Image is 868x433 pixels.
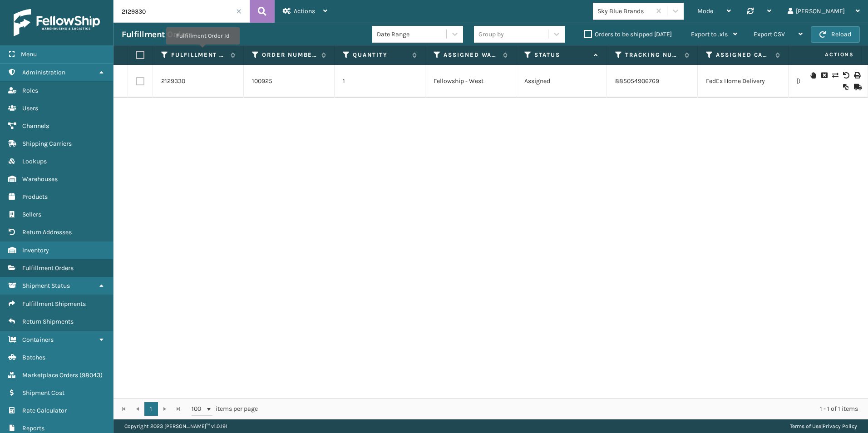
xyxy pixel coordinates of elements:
button: Reload [811,26,860,43]
span: ( 98043 ) [79,371,103,379]
span: Menu [21,50,37,58]
a: 2129330 [161,77,185,86]
a: 100925 [252,77,272,86]
span: Roles [22,87,38,94]
span: Fulfillment Orders [22,264,74,272]
a: 1 [144,402,158,416]
i: Cancel Fulfillment Order [821,72,827,79]
label: Fulfillment Order Id [171,51,226,59]
span: Channels [22,122,49,130]
td: FedEx Home Delivery [698,65,789,98]
i: Print Label [854,72,859,79]
i: Reoptimize [843,84,848,90]
span: Products [22,193,48,201]
span: 100 [192,404,205,413]
label: Assigned Carrier Service [716,51,771,59]
div: Date Range [377,30,447,39]
div: Sky Blue Brands [597,6,651,16]
i: Mark as Shipped [854,84,859,90]
span: Return Addresses [22,228,72,236]
a: 885054906769 [615,77,659,85]
a: Terms of Use [790,423,821,429]
label: Order Number [262,51,317,59]
h3: Fulfillment Orders [122,29,192,40]
i: On Hold [810,72,816,79]
label: Assigned Warehouse [444,51,498,59]
td: Fellowship - West [425,65,516,98]
span: Containers [22,336,54,344]
span: Inventory [22,246,49,254]
span: Administration [22,69,65,76]
span: Users [22,104,38,112]
span: Reports [22,424,44,432]
span: Batches [22,354,45,361]
td: 1 [335,65,425,98]
span: Marketplace Orders [22,371,78,379]
span: items per page [192,402,258,416]
label: Orders to be shipped [DATE] [584,30,672,38]
span: Shipping Carriers [22,140,72,148]
span: Export CSV [754,30,785,38]
span: Actions [796,47,859,62]
span: Return Shipments [22,318,74,325]
label: Status [534,51,589,59]
div: Group by [478,30,504,39]
i: Void Label [843,72,848,79]
a: Privacy Policy [823,423,857,429]
i: Change shipping [832,72,838,79]
span: Shipment Cost [22,389,64,397]
span: Warehouses [22,175,58,183]
span: Rate Calculator [22,407,67,414]
span: Lookups [22,157,47,165]
span: Sellers [22,211,41,218]
td: Assigned [516,65,607,98]
span: Actions [294,7,315,15]
p: Copyright 2023 [PERSON_NAME]™ v 1.0.191 [124,419,227,433]
div: 1 - 1 of 1 items [271,404,858,413]
img: logo [14,9,100,36]
span: Export to .xls [691,30,728,38]
span: Fulfillment Shipments [22,300,86,308]
label: Quantity [353,51,408,59]
span: Shipment Status [22,282,70,290]
div: | [790,419,857,433]
label: Tracking Number [625,51,680,59]
span: Mode [697,7,713,15]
